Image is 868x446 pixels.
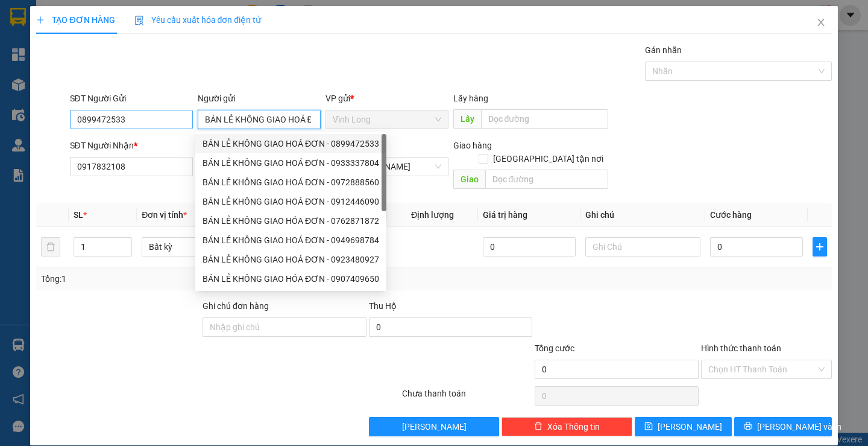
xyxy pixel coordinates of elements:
div: BÁN LẺ KHÔNG GIAO HOÁ ĐƠN - 0972888560 [195,173,386,192]
label: Ghi chú đơn hàng [203,301,269,311]
span: Cước hàng [710,210,752,220]
span: Định lượng [411,210,454,220]
span: [PERSON_NAME] [402,420,467,433]
input: Ghi Chú [585,237,700,256]
span: Xóa Thông tin [547,420,600,433]
button: save[PERSON_NAME] [635,417,732,436]
span: Giá trị hàng [483,210,527,220]
div: Người gửi [198,92,321,105]
div: BÁN LẺ KHÔNG GIAO HOÁ ĐƠN - 0923480927 [203,253,379,266]
span: plus [36,16,45,24]
span: printer [744,422,752,432]
button: Close [804,6,838,40]
span: Lấy [453,109,481,129]
span: Yêu cầu xuất hóa đơn điện tử [134,15,262,25]
span: [GEOGRAPHIC_DATA] tận nơi [488,152,608,165]
span: close [816,18,826,27]
div: BÁN LẺ KHÔNG GIAO HOÁ ĐƠN - 0949698784 [195,231,386,250]
div: VP gửi [325,92,448,105]
span: Lấy hàng [453,94,488,103]
div: BÁN LẺ KHÔNG GIAO HOÁ ĐƠN - 0899472533 [195,134,386,153]
span: Giao hàng [453,141,492,150]
button: delete [41,237,60,256]
button: deleteXóa Thông tin [502,417,632,436]
th: Ghi chú [580,203,705,227]
input: Ghi chú đơn hàng [203,317,366,337]
div: BÁN LẺ KHÔNG GIAO HOÁ ĐƠN - 0912446090 [195,192,386,211]
button: printer[PERSON_NAME] và In [734,417,831,436]
div: BÁN LẺ KHÔNG GIAO HOÁ ĐƠN - 0972888560 [203,176,379,189]
span: TẠO ĐƠN HÀNG [36,15,115,25]
div: BÁN LẺ KHÔNG GIAO HÓA ĐƠN - 0762871872 [195,211,386,231]
label: Hình thức thanh toán [701,343,781,353]
div: BÁN LẺ KHÔNG GIAO HOÁ ĐƠN - 0933337804 [203,156,379,170]
input: Dọc đường [485,170,608,189]
button: [PERSON_NAME] [369,417,500,436]
img: icon [134,16,144,25]
div: BÁN LẺ KHÔNG GIAO HÓA ĐƠN - 0907409650 [203,272,379,285]
div: BÁN LẺ KHÔNG GIAO HOÁ ĐƠN - 0899472533 [203,137,379,150]
span: save [644,422,653,432]
input: Dọc đường [481,109,608,129]
span: [PERSON_NAME] và In [757,420,841,433]
span: Vĩnh Long [333,110,441,129]
span: [PERSON_NAME] [658,420,722,433]
div: Chưa thanh toán [401,387,534,408]
span: delete [534,422,542,432]
button: plus [813,237,827,256]
input: 0 [483,237,576,256]
span: Tổng cước [535,343,574,353]
div: BÁN LẺ KHÔNG GIAO HOÁ ĐƠN - 0933337804 [195,153,386,173]
div: Tổng: 1 [41,272,336,285]
label: Gán nhãn [645,45,682,55]
span: plus [813,242,826,252]
span: Bất kỳ [149,238,250,256]
div: SĐT Người Gửi [70,92,193,105]
div: BÁN LẺ KHÔNG GIAO HÓA ĐƠN - 0762871872 [203,214,379,228]
div: BÁN LẺ KHÔNG GIAO HOÁ ĐƠN - 0912446090 [203,195,379,208]
span: TP. Hồ Chí Minh [333,158,441,176]
div: BÁN LẺ KHÔNG GIAO HÓA ĐƠN - 0907409650 [195,269,386,288]
div: BÁN LẺ KHÔNG GIAO HOÁ ĐƠN - 0949698784 [203,234,379,247]
span: Giao [453,170,485,189]
span: Đơn vị tính [142,210,187,220]
div: BÁN LẺ KHÔNG GIAO HOÁ ĐƠN - 0923480927 [195,250,386,269]
span: Thu Hộ [369,301,397,311]
div: SĐT Người Nhận [70,139,193,152]
span: SL [74,210,83,220]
